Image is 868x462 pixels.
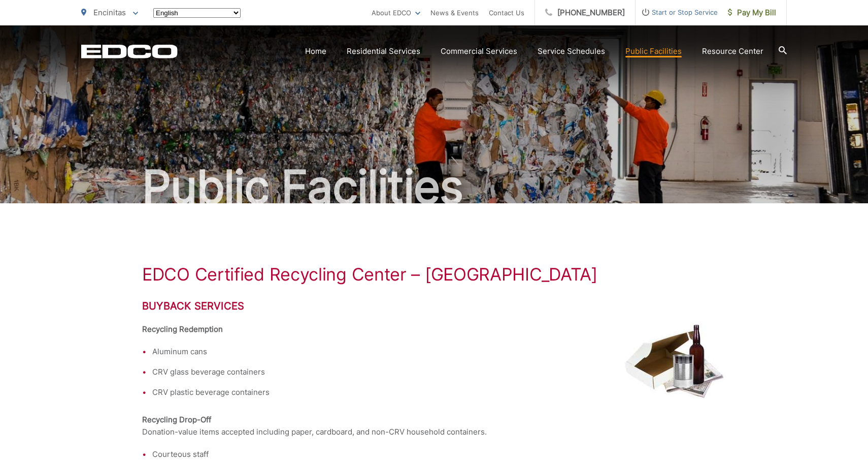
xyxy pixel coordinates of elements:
select: Select a language [153,8,241,18]
li: Aluminum cans [152,346,726,358]
li: CRV glass beverage containers [152,366,726,378]
a: Resource Center [702,45,763,57]
a: Contact Us [489,7,524,19]
img: Cardboard, bottles, cans, newspapers [624,323,726,399]
a: Service Schedules [538,45,605,57]
a: Commercial Services [441,45,517,57]
strong: Recycling Redemption [142,324,223,334]
h2: Public Facilities [81,162,787,212]
span: Encinitas [93,8,126,17]
li: CRV plastic beverage containers [152,386,726,398]
h2: Buyback Services [142,300,726,312]
li: Courteous staff [152,448,726,460]
h1: EDCO Certified Recycling Center – [GEOGRAPHIC_DATA] [142,264,726,285]
p: Donation-value items accepted including paper, cardboard, and non-CRV household containers. [142,414,726,438]
a: EDCD logo. Return to the homepage. [81,44,178,58]
span: Pay My Bill [728,7,776,19]
a: News & Events [430,7,479,19]
a: Residential Services [347,45,420,57]
a: About EDCO [372,7,420,19]
a: Public Facilities [625,45,682,57]
strong: Recycling Drop-Off [142,415,211,424]
a: Home [305,45,326,57]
